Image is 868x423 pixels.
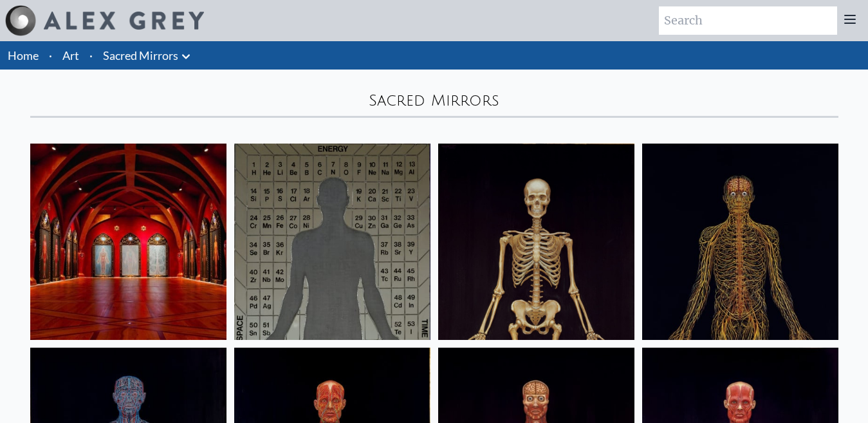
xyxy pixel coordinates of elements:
li: · [84,41,98,70]
a: Art [62,46,79,64]
li: · [44,41,57,70]
a: Sacred Mirrors [103,46,178,64]
a: Home [8,48,39,62]
img: Material World [234,144,430,340]
input: Search [659,6,837,35]
div: Sacred Mirrors [30,90,838,111]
